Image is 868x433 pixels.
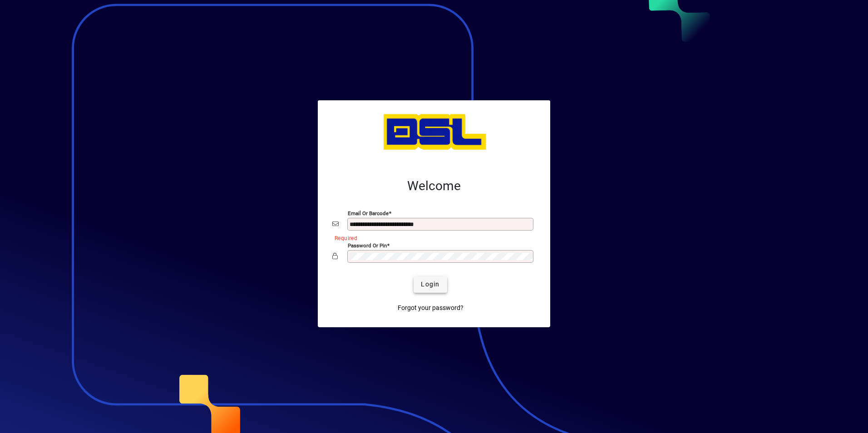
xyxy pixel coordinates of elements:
[421,280,439,289] span: Login
[414,276,447,293] button: Login
[332,178,536,194] h2: Welcome
[335,233,528,242] mat-error: Required
[398,303,464,313] span: Forgot your password?
[348,210,389,216] mat-label: Email or Barcode
[348,242,387,248] mat-label: Password or Pin
[394,300,467,316] a: Forgot your password?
